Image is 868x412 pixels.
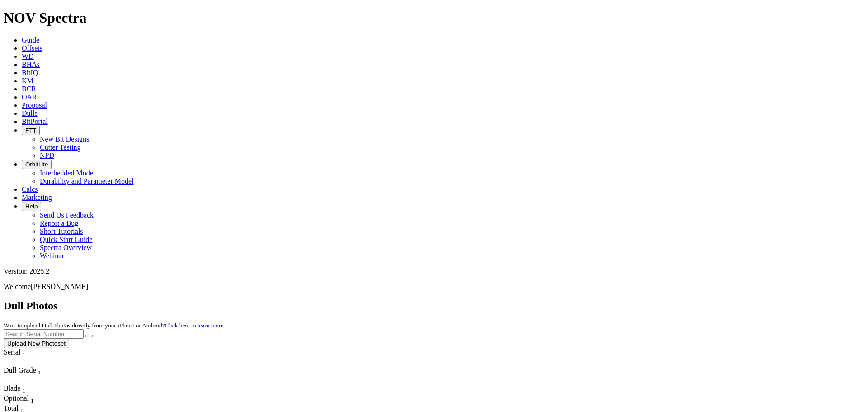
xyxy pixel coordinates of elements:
span: Sort None [38,366,41,374]
button: Upload New Photoset [4,339,69,348]
div: Column Menu [4,358,42,366]
span: Sort None [20,404,24,412]
div: Sort None [4,348,42,366]
span: Help [25,203,38,210]
sub: 1 [31,397,34,404]
span: Sort None [22,384,25,392]
a: Interbedded Model [40,169,95,177]
sub: 1 [22,351,25,358]
a: BitPortal [22,118,48,125]
div: Version: 2025.2 [4,267,864,275]
button: OrbitLite [22,160,52,169]
a: KM [22,77,33,85]
a: Webinar [40,252,64,260]
a: Durability and Parameter Model [40,177,134,185]
a: Click here to learn more. [165,322,225,329]
div: Column Menu [4,376,67,384]
a: Marketing [22,194,52,201]
input: Search Serial Number [4,329,84,339]
p: Welcome [4,283,864,291]
a: Send Us Feedback [40,211,94,219]
a: BCR [22,85,36,93]
span: OrbitLite [25,161,48,168]
a: BitIQ [22,69,38,76]
small: Want to upload Dull Photos directly from your iPhone or Android? [4,322,225,329]
div: Sort None [4,384,35,394]
span: [PERSON_NAME] [31,283,88,290]
span: Total [4,404,19,412]
a: Cutter Testing [40,143,81,151]
span: Blade [4,384,20,392]
a: WD [22,52,34,60]
a: Report a Bug [40,219,78,227]
span: FTT [25,127,36,134]
button: FTT [22,126,40,135]
a: BHAs [22,61,40,68]
a: OAR [22,93,37,101]
a: New Bit Designs [40,135,89,143]
a: Offsets [22,44,42,52]
a: Guide [22,36,39,44]
span: Sort None [31,394,34,402]
sub: 1 [38,369,41,376]
div: Sort None [4,366,67,384]
a: Short Tutorials [40,227,83,235]
span: Dull Grade [4,366,36,374]
a: Quick Start Guide [40,236,92,243]
h1: NOV Spectra [4,9,864,26]
div: Dull Grade Sort None [4,366,67,376]
span: Serial [4,348,20,356]
div: Optional Sort None [4,394,35,404]
a: Dulls [22,109,38,117]
a: Calcs [22,185,38,193]
a: Proposal [22,101,47,109]
span: Optional [4,394,29,402]
div: Sort None [4,394,35,404]
div: Blade Sort None [4,384,35,394]
button: Help [22,202,41,211]
div: Serial Sort None [4,348,42,358]
sub: 1 [22,387,25,394]
a: NPD [40,152,54,159]
span: Sort None [22,348,25,356]
a: Spectra Overview [40,244,92,251]
h2: Dull Photos [4,300,864,312]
